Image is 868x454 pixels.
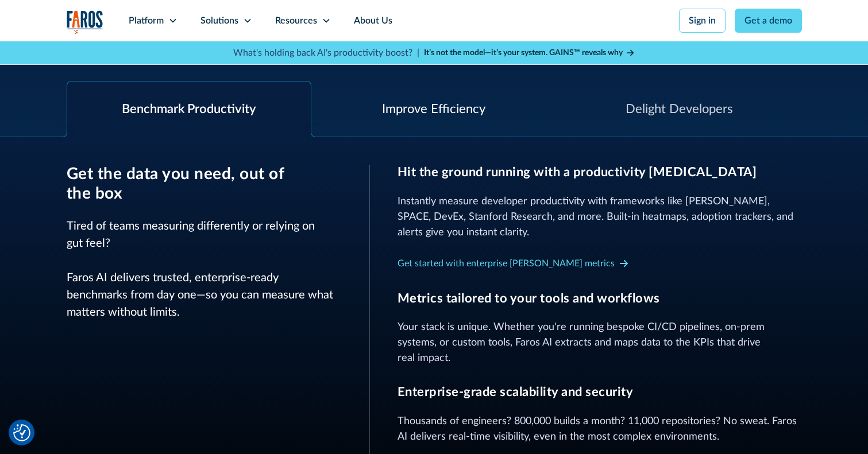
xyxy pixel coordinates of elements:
[398,320,802,366] p: Your stack is unique. Whether you're running bespoke CI/CD pipelines, on-prem systems, or custom ...
[13,424,30,441] button: Cookie Settings
[67,165,341,203] h3: Get the data you need, out of the box
[129,14,164,28] div: Platform
[67,218,341,321] p: Tired of teams measuring differently or relying on gut feel? Faros AI delivers trusted, enterpris...
[398,291,802,306] h3: Metrics tailored to your tools and workflows
[122,100,256,119] div: Benchmark Productivity
[398,257,615,270] div: Get started with enterprise [PERSON_NAME] metrics
[398,414,802,445] p: Thousands of engineers? 800,000 builds a month? 11,000 repositories? No sweat. Faros AI delivers ...
[13,424,30,441] img: Revisit consent button
[424,49,623,57] strong: It’s not the model—it’s your system. GAINS™ reveals why
[626,100,733,119] div: Delight Developers
[398,165,802,180] h3: Hit the ground running with a productivity [MEDICAL_DATA]
[275,14,317,28] div: Resources
[679,9,726,33] a: Sign in
[398,194,802,240] p: Instantly measure developer productivity with frameworks like [PERSON_NAME], SPACE, DevEx, Stanfo...
[233,46,419,60] p: What's holding back AI's productivity boost? |
[200,14,238,28] div: Solutions
[67,10,103,34] img: Logo of the analytics and reporting company Faros.
[735,9,802,33] a: Get a demo
[398,385,802,399] h3: Enterprise-grade scalability and security
[424,47,635,59] a: It’s not the model—it’s your system. GAINS™ reveals why
[398,254,628,273] a: Get started with enterprise [PERSON_NAME] metrics
[382,100,485,119] div: Improve Efficiency
[67,10,103,34] a: home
